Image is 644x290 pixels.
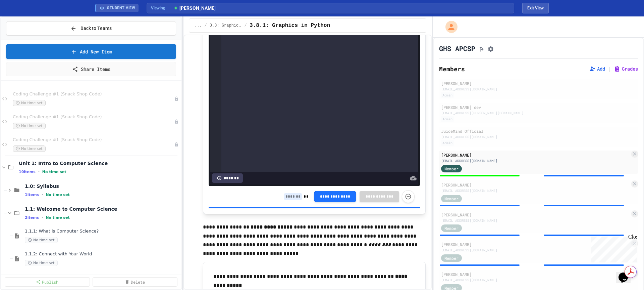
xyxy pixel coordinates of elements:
div: [EMAIL_ADDRESS][DOMAIN_NAME] [441,188,630,193]
div: [PERSON_NAME] [441,182,630,188]
div: [EMAIL_ADDRESS][DOMAIN_NAME] [441,158,630,163]
span: 2 items [25,215,39,220]
span: • [42,215,43,220]
span: 3.8.1: Graphics in Python [250,22,330,30]
div: Unpublished [174,119,179,124]
a: Add New Item [6,44,176,59]
span: No time set [42,170,66,174]
span: Member [444,166,459,172]
a: Delete [93,277,178,287]
span: No time set [46,193,70,197]
span: Member [444,225,459,231]
span: Coding Challenge #1 (Snack Shop Code) [13,91,174,97]
div: [EMAIL_ADDRESS][DOMAIN_NAME] [441,248,630,253]
div: JuiceMind Official [441,128,636,134]
span: ... [195,23,202,28]
button: Force resubmission of student's answer (Admin only) [402,190,415,203]
div: [EMAIL_ADDRESS][DOMAIN_NAME] [441,87,636,92]
span: No time set [13,123,46,129]
button: Grades [614,66,638,72]
span: 1.1.2: Connect with Your World [25,251,180,257]
span: / [245,23,247,28]
div: [PERSON_NAME] [441,152,630,158]
div: Admin [441,140,454,146]
div: [EMAIL_ADDRESS][DOMAIN_NAME] [441,218,630,223]
span: 1.0: Syllabus [25,183,180,189]
span: No time set [13,100,46,106]
span: | [608,65,611,73]
div: [PERSON_NAME] [441,212,630,218]
span: No time set [13,146,46,152]
span: 1 items [25,193,39,197]
div: Chat with us now!Close [3,3,46,43]
span: • [38,169,40,174]
div: Admin [441,92,454,98]
div: [EMAIL_ADDRESS][PERSON_NAME][DOMAIN_NAME] [441,111,636,116]
span: [PERSON_NAME] [173,5,216,12]
h2: Members [439,64,465,74]
span: • [42,192,43,197]
span: Back to Teams [80,25,112,32]
div: [EMAIL_ADDRESS][DOMAIN_NAME] [441,278,630,283]
div: [EMAIL_ADDRESS][DOMAIN_NAME] [441,134,636,139]
span: Unit 1: Intro to Computer Science [19,160,180,166]
div: [PERSON_NAME] [441,271,630,277]
span: 3.8: Graphics in Python [210,23,242,28]
span: No time set [25,237,58,243]
span: Coding Challenge #1 (Snack Shop Code) [13,137,174,143]
div: Unpublished [174,142,179,147]
span: Coding Challenge #1 (Snack Shop Code) [13,114,174,120]
div: [PERSON_NAME] [441,80,636,86]
span: STUDENT VIEW [107,5,135,11]
a: Share Items [6,62,176,76]
span: No time set [25,260,58,266]
span: No time set [46,215,70,220]
button: Click to see fork details [478,44,485,52]
span: 1.1: Welcome to Computer Science [25,206,180,212]
button: Assignment Settings [487,44,494,52]
span: Member [444,196,459,202]
div: Admin [441,116,454,122]
button: Exit student view [522,3,549,13]
button: Add [589,66,605,72]
h1: GHS APCSP [439,44,475,53]
button: Back to Teams [6,21,176,36]
span: Viewing [151,5,170,11]
div: My Account [438,19,459,35]
div: [PERSON_NAME] dev [441,104,636,110]
div: Unpublished [174,96,179,101]
span: 10 items [19,170,36,174]
iframe: chat widget [588,234,637,262]
a: Publish [5,277,90,287]
span: / [205,23,207,28]
span: Member [444,255,459,261]
iframe: chat widget [616,263,637,283]
div: [PERSON_NAME] [441,241,630,247]
span: 1.1.1: What is Computer Science? [25,229,180,234]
